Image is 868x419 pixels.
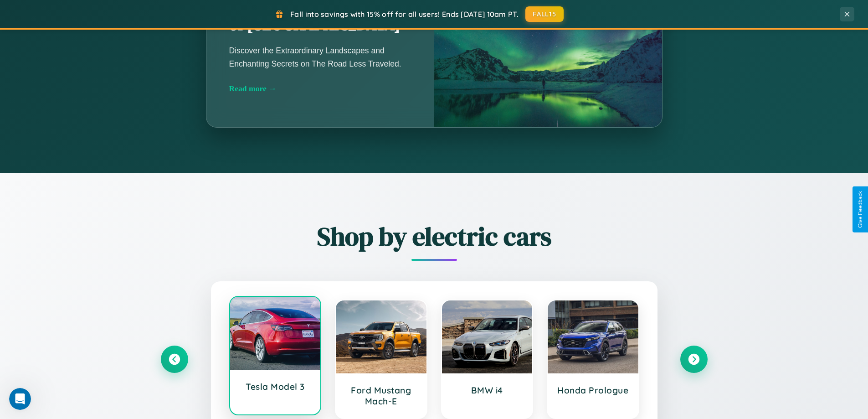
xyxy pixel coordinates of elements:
[229,44,411,70] p: Discover the Extraordinary Landscapes and Enchanting Secrets on The Road Less Traveled.
[451,385,524,396] h3: BMW i4
[345,385,417,407] h3: Ford Mustang Mach-E
[557,385,629,396] h3: Honda Prologue
[239,381,312,392] h3: Tesla Model 3
[857,191,863,228] div: Give Feedback
[525,6,564,22] button: FALL15
[229,84,411,93] div: Read more →
[161,219,708,254] h2: Shop by electric cars
[9,388,31,410] iframe: Intercom live chat
[290,10,519,19] span: Fall into savings with 15% off for all users! Ends [DATE] 10am PT.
